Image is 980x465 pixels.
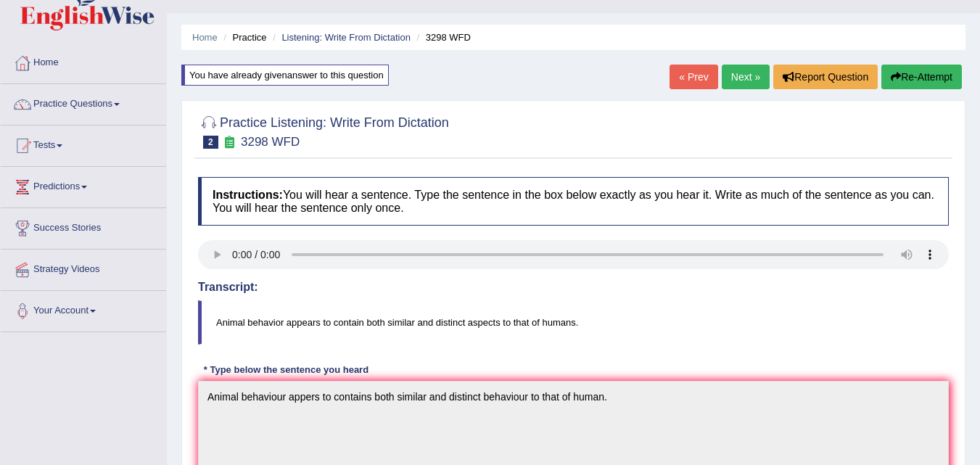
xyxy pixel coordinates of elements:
[1,167,166,203] a: Predictions
[198,177,949,226] h4: You will hear a sentence. Type the sentence in the box below exactly as you hear it. Write as muc...
[181,65,389,86] div: You have already given answer to this question
[213,189,283,201] b: Instructions:
[198,363,374,376] div: * Type below the sentence you heard
[1,43,166,79] a: Home
[198,300,949,345] blockquote: Animal behavior appears to contain both similar and distinct aspects to that of humans.
[281,32,411,43] a: Listening: Write From Dictation
[1,125,166,162] a: Tests
[413,30,471,44] li: 3298 WFD
[192,32,218,43] a: Home
[220,30,266,44] li: Practice
[1,250,166,286] a: Strategy Videos
[1,291,166,327] a: Your Account
[241,135,300,149] small: 3298 WFD
[670,65,717,89] a: « Prev
[722,65,770,89] a: Next »
[1,84,166,120] a: Practice Questions
[198,112,449,149] h2: Practice Listening: Write From Dictation
[203,136,218,149] span: 2
[773,65,878,89] button: Report Question
[1,208,166,244] a: Success Stories
[222,136,237,149] small: Exam occurring question
[198,281,949,294] h4: Transcript:
[881,65,962,89] button: Re-Attempt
